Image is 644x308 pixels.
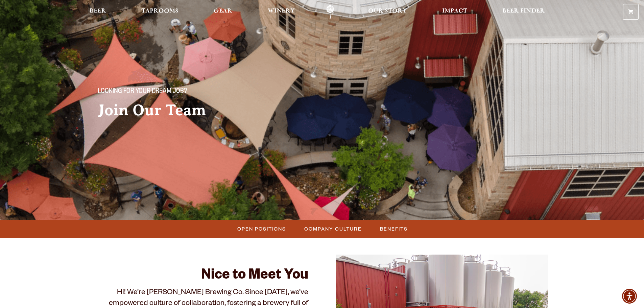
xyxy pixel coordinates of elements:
[85,4,111,20] a: Beer
[380,224,408,234] span: Benefits
[214,8,232,14] span: Gear
[137,4,183,20] a: Taprooms
[233,224,289,234] a: Open Positions
[209,4,237,20] a: Gear
[442,8,467,14] span: Impact
[141,8,178,14] span: Taprooms
[90,8,106,14] span: Beer
[268,8,295,14] span: Winery
[98,102,309,119] h2: Join Our Team
[368,8,407,14] span: Our Story
[300,224,365,234] a: Company Culture
[317,4,343,20] a: Odell Home
[502,8,545,14] span: Beer Finder
[96,268,309,284] h2: Nice to Meet You
[237,224,286,234] span: Open Positions
[438,4,472,20] a: Impact
[364,4,411,20] a: Our Story
[376,224,411,234] a: Benefits
[263,4,299,20] a: Winery
[98,88,187,96] span: Looking for your dream job?
[498,4,549,20] a: Beer Finder
[622,289,637,304] div: Accessibility Menu
[304,224,362,234] span: Company Culture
